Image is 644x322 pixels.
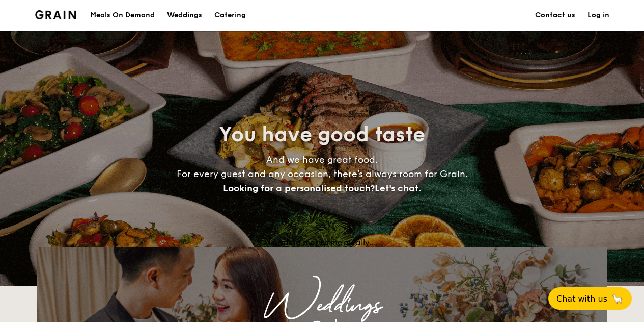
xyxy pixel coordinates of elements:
div: Loading menus magically... [37,238,607,247]
button: Chat with us🦙 [548,287,632,310]
a: Logotype [35,10,76,19]
img: Grain [35,10,76,19]
span: Let's chat. [375,183,421,194]
span: Chat with us [556,294,607,304]
span: 🦙 [611,293,624,305]
div: Weddings [127,296,518,315]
